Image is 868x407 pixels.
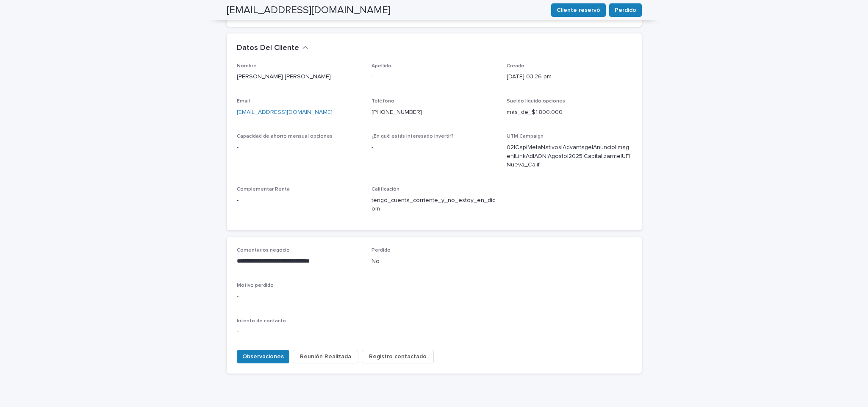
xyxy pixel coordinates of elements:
[237,187,290,192] span: Complementar Renta
[237,64,257,69] span: Nombre
[237,44,308,53] button: Datos Del Cliente
[237,318,286,324] span: Intento de contacto
[507,99,565,104] span: Sueldo líquido opciones
[557,6,600,14] span: Cliente reservó
[372,64,391,69] span: Apellido
[507,143,632,169] p: 02|CapiMetaNativos|Advantage|Anuncio|Imagen|LinkAd|AON|Agosto|2025|Capitalizarme|UF|Nueva_Calif
[615,6,636,14] span: Perdido
[300,352,351,361] span: Reunión Realizada
[237,350,289,363] button: Observaciones
[372,187,399,192] span: Calificación
[507,134,544,139] span: UTM Campaign
[369,352,427,361] span: Registro contactado
[362,350,434,363] button: Registro contactado
[372,109,422,115] a: [PHONE_NUMBER]
[609,3,642,17] button: Perdido
[372,72,496,81] p: -
[237,248,290,253] span: Comentarios negocio
[372,196,496,214] p: tengo_cuenta_corriente_y_no_estoy_en_dicom
[507,108,632,117] p: más_de_$1.800.000
[237,99,250,104] span: Email
[551,3,606,17] button: Cliente reservó
[507,64,524,69] span: Creado
[293,350,358,363] button: Reunión Realizada
[372,257,496,266] p: No
[507,72,632,81] p: [DATE] 03:26 pm
[372,143,496,152] p: -
[372,248,391,253] span: Perdido
[227,4,391,17] h2: [EMAIL_ADDRESS][DOMAIN_NAME]
[242,352,284,361] span: Observaciones
[237,327,362,336] p: -
[237,283,274,288] span: Motivo perdido
[237,72,362,81] p: [PERSON_NAME] [PERSON_NAME]
[237,143,362,152] p: -
[237,134,333,139] span: Capacidad de ahorro mensual opciones
[237,109,333,115] a: [EMAIL_ADDRESS][DOMAIN_NAME]
[372,134,454,139] span: ¿En qué estás interesado invertir?
[237,196,362,205] p: -
[372,99,394,104] span: Teléfono
[237,292,632,301] p: -
[237,44,299,53] h2: Datos Del Cliente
